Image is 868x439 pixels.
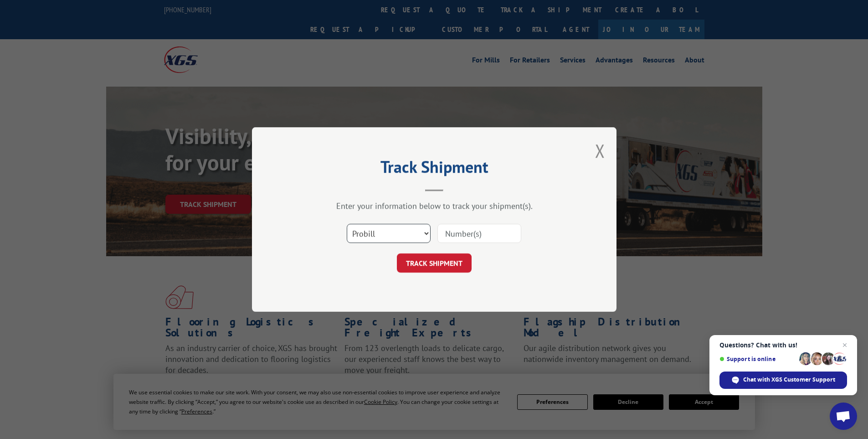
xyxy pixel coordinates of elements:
[298,201,571,211] div: Enter your information below to track your shipment(s).
[719,341,847,349] span: Questions? Chat with us!
[298,160,571,178] h2: Track Shipment
[595,139,605,163] button: Close modal
[719,372,847,389] span: Chat with XGS Customer Support
[743,376,835,384] span: Chat with XGS Customer Support
[437,224,521,243] input: Number(s)
[397,253,472,273] button: TRACK SHIPMENT
[830,403,857,430] a: Open chat
[719,356,796,362] span: Support is online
